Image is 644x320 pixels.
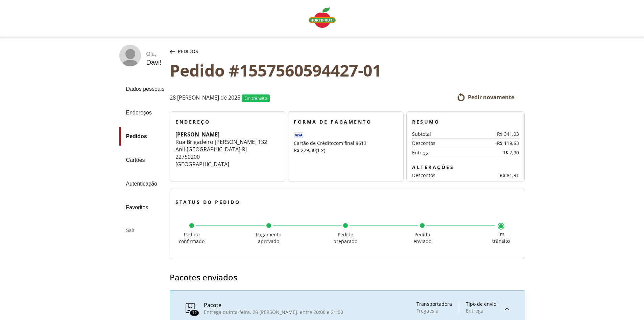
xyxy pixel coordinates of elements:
[192,311,197,315] span: 12
[476,131,519,137] div: R$ 341,03
[175,199,240,205] span: Status do pedido
[119,127,165,146] a: Pedidos
[119,104,165,122] a: Endereços
[294,132,429,138] img: Visa
[294,119,398,125] h3: Forma de Pagamento
[476,150,519,155] div: R$ 7,90
[476,173,519,178] div: -R$ 81,91
[412,182,466,187] div: Total
[333,231,357,244] span: Pedido preparado
[412,173,476,178] div: Descontos
[168,45,199,58] button: Pedidos
[412,164,519,171] h3: Alterações
[466,308,496,314] div: Entrega
[412,131,476,137] div: Subtotal
[412,119,519,125] h3: Resumo
[204,310,343,315] div: Entrega quinta-feira, 28 [PERSON_NAME], entre 20:00 e 21:00
[175,161,229,168] span: [GEOGRAPHIC_DATA]
[170,94,240,102] span: 28 [PERSON_NAME] de 2025
[240,146,242,153] span: -
[175,119,280,125] h3: Endereço
[175,131,219,138] strong: [PERSON_NAME]
[185,146,187,153] span: -
[178,48,198,55] span: Pedidos
[416,301,452,307] div: Transportadora
[294,147,316,153] span: R$ 229,30
[119,175,165,193] a: Autenticação
[146,59,162,66] div: Davi !
[146,51,162,57] div: Olá ,
[468,93,514,101] span: Pedir novamente
[119,80,165,98] a: Dados pessoais
[256,231,281,244] span: Pagamento aprovado
[119,198,165,217] a: Favoritos
[119,151,165,169] a: Cartões
[416,308,452,314] div: Freguesia
[242,146,247,153] span: RJ
[258,138,267,146] span: 132
[187,146,240,153] span: [GEOGRAPHIC_DATA]
[204,302,343,308] div: Pacote
[476,141,519,146] div: -R$ 119,63
[175,153,200,161] span: 22750200
[413,231,431,244] span: Pedido enviado
[316,147,325,153] span: (1 x)
[179,231,205,244] span: Pedido confirmado
[170,61,525,80] div: Pedido #1557560594427-01
[170,273,525,282] h3: Pacotes enviados
[306,5,338,32] a: Logo
[175,138,257,146] span: Rua Brigadeiro [PERSON_NAME]
[492,231,510,244] span: Em trânsito
[412,141,476,146] div: Descontos
[119,222,165,238] div: Sair
[466,182,519,187] div: R$ 147,39
[309,7,336,28] img: Logo
[175,146,185,153] span: Anil
[294,140,398,154] div: Cartão de Crédito
[244,95,267,101] span: Em trânsito
[457,93,514,101] a: Pedir novamente
[466,301,496,307] div: Tipo de envio
[334,140,366,146] span: com final 8613
[412,150,476,155] div: Entrega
